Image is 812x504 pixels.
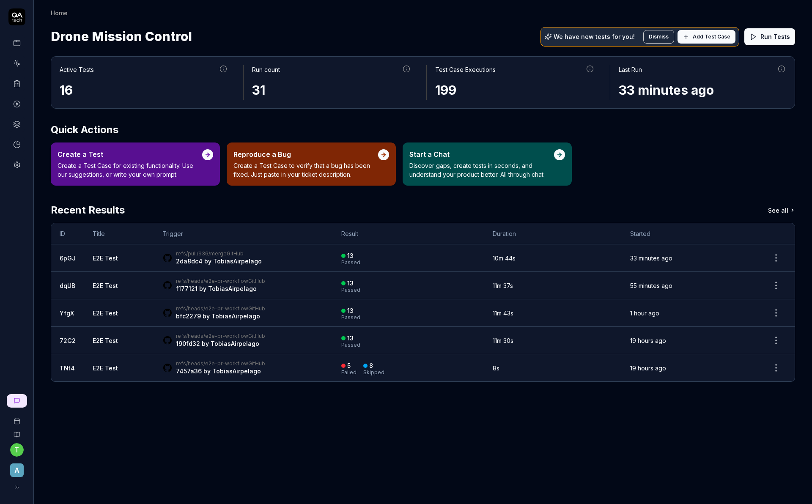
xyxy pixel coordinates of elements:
[60,65,94,74] div: Active Tests
[60,337,76,344] a: 72G2
[176,367,265,375] div: by
[678,30,735,44] button: Add Test Case
[176,340,265,348] div: by
[493,255,516,262] time: 10m 44s
[3,425,30,438] a: Documentation
[93,364,118,372] a: E2E Test
[493,364,499,372] time: 8s
[176,278,265,285] div: GitHub
[409,149,554,159] div: Start a Chat
[176,360,265,367] div: GitHub
[3,411,30,425] a: Book a call with us
[176,250,227,257] a: refs/pull/936/merge
[341,315,360,320] div: Passed
[154,223,333,244] th: Trigger
[176,333,248,339] a: refs/heads/e2e-pr-workflow
[176,367,202,375] a: 7457a36
[93,337,118,344] a: E2E Test
[176,312,265,320] div: by
[341,288,360,293] div: Passed
[341,342,360,348] div: Passed
[493,337,513,344] time: 11m 30s
[176,250,262,257] div: GitHub
[630,255,672,262] time: 33 minutes ago
[176,312,201,320] a: bfc2279
[93,282,118,289] a: E2E Test
[252,65,280,74] div: Run count
[409,161,554,179] p: Discover gaps, create tests in seconds, and understand your product better. All through chat.
[60,364,75,372] a: TNt4
[233,149,378,159] div: Reproduce a Bug
[10,443,24,457] button: t
[176,333,265,340] div: GitHub
[435,81,595,100] div: 199
[484,223,622,244] th: Duration
[252,81,411,100] div: 31
[493,310,513,317] time: 11m 43s
[58,161,202,179] p: Create a Test Case for existing functionality. Use our suggestions, or write your own prompt.
[341,370,357,375] div: Failed
[211,312,260,320] a: TobiasAirpelago
[51,25,192,48] span: Drone Mission Control
[84,223,154,244] th: Title
[622,223,757,244] th: Started
[60,282,75,289] a: dqUB
[347,252,354,260] div: 13
[619,82,714,98] time: 33 minutes ago
[211,340,259,347] a: TobiasAirpelago
[7,394,27,408] a: New conversation
[333,223,484,244] th: Result
[176,340,200,347] a: 190fd32
[60,81,228,100] div: 16
[93,310,118,317] a: E2E Test
[176,285,265,293] div: by
[176,278,248,284] a: refs/heads/e2e-pr-workflow
[630,282,672,289] time: 55 minutes ago
[93,255,118,262] a: E2E Test
[51,203,125,218] h2: Recent Results
[60,310,74,317] a: YfgX
[630,364,666,372] time: 19 hours ago
[60,255,76,262] a: 6pGJ
[554,34,635,40] p: We have new tests for you!
[3,457,30,479] button: A
[176,257,262,266] div: by
[768,203,795,218] a: See all
[347,307,354,315] div: 13
[369,362,373,370] div: 8
[176,360,248,367] a: refs/heads/e2e-pr-workflow
[341,260,360,265] div: Passed
[208,285,257,292] a: TobiasAirpelago
[176,305,248,312] a: refs/heads/e2e-pr-workflow
[10,463,24,477] span: A
[176,285,198,292] a: f177121
[58,149,202,159] div: Create a Test
[630,310,659,317] time: 1 hour ago
[744,28,795,45] button: Run Tests
[347,334,354,342] div: 13
[347,279,354,287] div: 13
[643,30,674,44] button: Dismiss
[363,370,384,375] div: Skipped
[213,257,262,265] a: TobiasAirpelago
[51,223,84,244] th: ID
[212,367,261,375] a: TobiasAirpelago
[693,33,730,41] span: Add Test Case
[51,122,795,137] h2: Quick Actions
[619,65,642,74] div: Last Run
[176,257,203,265] a: 2da8dc4
[51,8,68,17] div: Home
[493,282,513,289] time: 11m 37s
[176,305,265,312] div: GitHub
[233,161,378,179] p: Create a Test Case to verify that a bug has been fixed. Just paste in your ticket description.
[435,65,496,74] div: Test Case Executions
[347,362,351,370] div: 5
[630,337,666,344] time: 19 hours ago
